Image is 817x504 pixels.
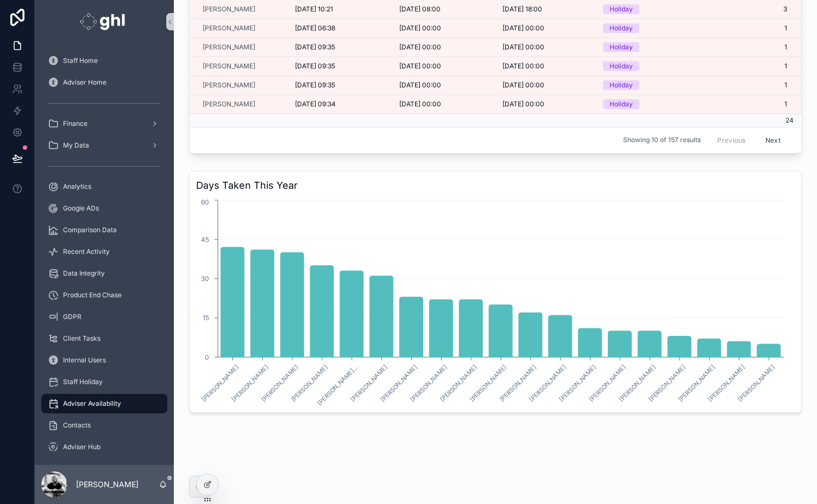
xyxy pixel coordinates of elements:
[399,62,489,71] a: [DATE] 00:00
[41,199,167,218] a: Google ADs
[295,24,335,33] span: [DATE] 06:38
[205,353,209,361] tspan: 0
[203,100,282,109] a: [PERSON_NAME]
[41,372,167,392] a: Staff Holiday
[201,235,209,243] tspan: 45
[295,5,386,14] a: [DATE] 10:21
[295,5,333,14] span: [DATE] 10:21
[41,416,167,435] a: Contacts
[201,198,209,206] tspan: 60
[603,23,671,33] a: Holiday
[41,242,167,261] a: Recent Activity
[295,81,386,90] a: [DATE] 09:35
[63,247,110,256] span: Recent Activity
[502,24,544,33] span: [DATE] 00:00
[203,314,209,322] tspan: 15
[498,363,538,404] text: [PERSON_NAME]
[603,99,671,109] a: Holiday
[399,81,489,90] a: [DATE] 00:00
[502,100,590,109] a: [DATE] 00:00
[63,399,121,408] span: Adviser Availability
[399,24,441,33] span: [DATE] 00:00
[609,99,633,109] div: Holiday
[41,220,167,240] a: Comparison Data
[295,62,386,71] a: [DATE] 09:35
[41,394,167,413] a: Adviser Availability
[295,100,386,109] a: [DATE] 09:34
[678,81,787,90] span: 1
[295,100,336,109] span: [DATE] 09:34
[41,114,167,133] a: Finance
[603,42,671,52] a: Holiday
[41,264,167,283] a: Data Integrity
[438,363,479,404] text: [PERSON_NAME]
[295,81,335,90] span: [DATE] 09:35
[260,363,300,404] text: [PERSON_NAME]
[203,24,282,33] a: [PERSON_NAME]
[41,136,167,155] a: My Data
[502,5,542,14] span: [DATE] 18:00
[379,363,419,404] text: [PERSON_NAME]
[35,43,174,465] div: scrollable content
[203,43,282,52] a: [PERSON_NAME]
[609,80,633,90] div: Holiday
[63,334,100,343] span: Client Tasks
[785,116,794,124] span: 24
[80,13,128,30] img: App logo
[41,307,167,327] a: GDPR
[203,5,255,14] a: [PERSON_NAME]
[399,43,489,52] a: [DATE] 00:00
[203,81,255,90] span: [PERSON_NAME]
[203,43,255,52] span: [PERSON_NAME]
[41,329,167,348] a: Client Tasks
[63,378,103,386] span: Staff Holiday
[295,43,386,52] a: [DATE] 09:35
[196,197,795,406] div: chart
[678,43,787,52] span: 1
[63,269,105,278] span: Data Integrity
[63,119,87,128] span: Finance
[63,226,117,234] span: Comparison Data
[63,78,106,87] span: Adviser Home
[399,62,441,71] span: [DATE] 00:00
[707,363,747,404] text: [PERSON_NAME]
[399,43,441,52] span: [DATE] 00:00
[502,81,590,90] a: [DATE] 00:00
[502,100,544,109] span: [DATE] 00:00
[41,73,167,92] a: Adviser Home
[502,5,590,14] a: [DATE] 18:00
[63,312,81,321] span: GDPR
[399,5,441,14] span: [DATE] 08:00
[203,62,255,71] a: [PERSON_NAME]
[63,182,91,191] span: Analytics
[609,4,633,14] div: Holiday
[230,363,270,404] text: [PERSON_NAME]
[41,350,167,370] a: Internal Users
[502,43,590,52] a: [DATE] 00:00
[609,23,633,33] div: Holiday
[678,24,787,33] span: 1
[677,363,717,404] text: [PERSON_NAME]
[41,459,167,479] a: Meet The Team
[76,479,139,490] p: [PERSON_NAME]
[196,178,795,193] h3: Days Taken This Year
[200,363,240,404] text: [PERSON_NAME]
[203,62,282,71] a: [PERSON_NAME]
[63,141,89,150] span: My Data
[63,56,98,65] span: Staff Home
[502,81,544,90] span: [DATE] 00:00
[468,363,508,404] text: [PERSON_NAME]
[203,100,255,109] span: [PERSON_NAME]
[203,24,255,33] a: [PERSON_NAME]
[557,363,598,404] text: [PERSON_NAME]
[678,5,787,14] a: 3
[623,136,701,144] span: Showing 10 of 157 results
[502,43,544,52] span: [DATE] 00:00
[502,62,590,71] a: [DATE] 00:00
[63,464,111,473] span: Meet The Team
[399,81,441,90] span: [DATE] 00:00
